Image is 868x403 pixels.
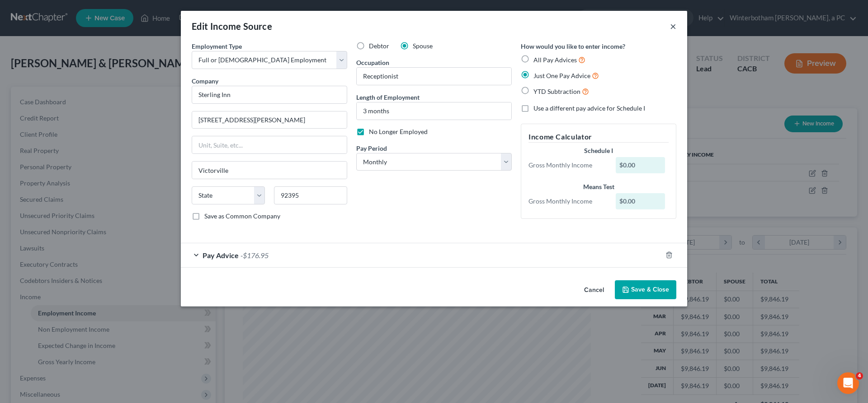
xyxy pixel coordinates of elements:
span: Pay Period [356,144,387,152]
h5: Income Calculator [528,131,669,143]
label: Length of Employment [356,93,420,102]
span: Company [192,77,218,85]
button: × [670,21,676,32]
span: YTD Subtraction [533,88,580,95]
input: ex: 2 years [357,102,511,120]
div: Schedule I [528,146,669,155]
button: Cancel [577,281,611,299]
span: Save as Common Company [204,212,280,220]
span: All Pay Advices [533,56,577,64]
span: Use a different pay advice for Schedule I [533,104,645,112]
div: Gross Monthly Income [524,161,611,170]
input: -- [357,68,511,85]
span: Debtor [369,42,389,50]
span: Spouse [413,42,433,50]
div: $0.00 [616,157,665,173]
div: $0.00 [616,193,665,209]
input: Enter city... [192,162,347,179]
span: 4 [856,372,863,380]
div: Means Test [528,182,669,191]
label: How would you like to enter income? [521,42,625,51]
input: Enter zip... [274,186,347,204]
input: Enter address... [192,111,347,129]
input: Unit, Suite, etc... [192,136,347,153]
iframe: Intercom live chat [837,372,859,394]
div: Gross Monthly Income [524,197,611,206]
label: Occupation [356,58,389,67]
span: -$176.95 [241,251,269,259]
span: No Longer Employed [369,128,428,135]
span: Pay Advice [203,251,239,259]
input: Search company by name... [192,86,347,104]
div: Edit Income Source [192,20,272,32]
span: Employment Type [192,42,242,50]
span: Just One Pay Advice [533,72,590,79]
button: Save & Close [615,280,676,299]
